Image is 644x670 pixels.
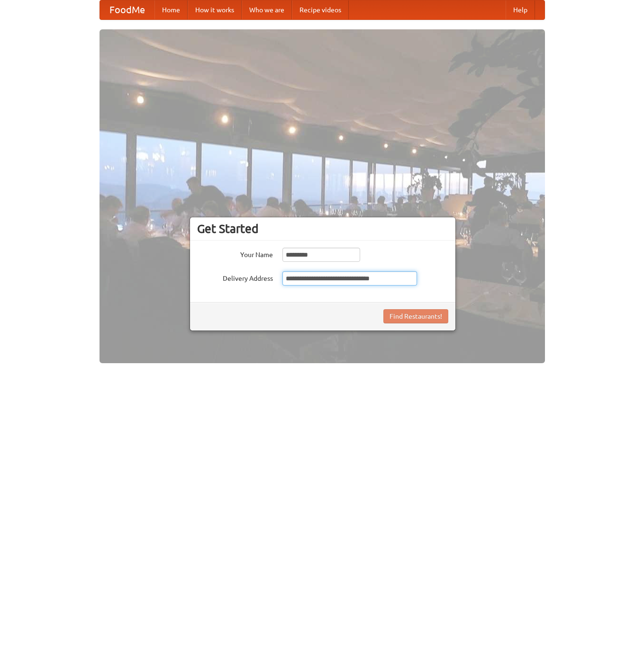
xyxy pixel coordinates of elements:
[197,248,273,259] label: Your Name
[506,0,535,19] a: Help
[197,222,448,236] h3: Get Started
[100,0,154,19] a: FoodMe
[242,0,292,19] a: Who we are
[188,0,242,19] a: How it works
[197,271,273,283] label: Delivery Address
[154,0,188,19] a: Home
[383,309,448,323] button: Find Restaurants!
[292,0,349,19] a: Recipe videos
